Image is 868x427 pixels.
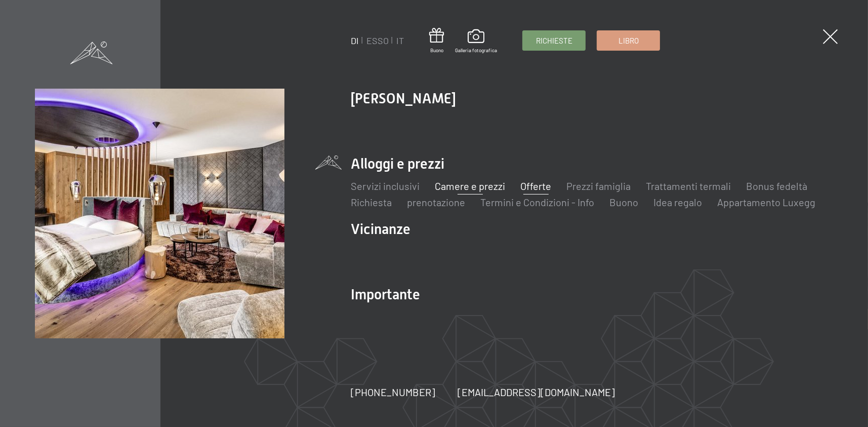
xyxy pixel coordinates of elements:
[455,47,497,53] font: Galleria fotografica
[351,385,435,399] a: [PHONE_NUMBER]
[351,386,435,398] font: [PHONE_NUMBER]
[351,196,392,208] a: Richiesta
[653,196,702,208] a: Idea regalo
[480,196,594,208] a: Termini e Condizioni - Info
[597,31,659,50] a: Libro
[609,196,638,208] a: Buono
[646,180,731,192] a: Trattamenti termali
[396,35,404,46] a: IT
[351,35,359,46] a: DI
[618,36,639,45] font: Libro
[536,36,572,45] font: Richieste
[717,196,815,208] a: Appartamento Luxegg
[520,180,551,192] a: Offerte
[351,180,420,192] a: Servizi inclusivi
[523,31,585,50] a: Richieste
[407,196,465,208] a: prenotazione
[455,29,497,54] a: Galleria fotografica
[746,180,807,192] a: Bonus fedeltà
[430,47,443,53] font: Buono
[429,28,444,54] a: Buono
[458,386,615,398] font: [EMAIL_ADDRESS][DOMAIN_NAME]
[435,180,505,192] a: Camere e prezzi
[458,385,615,399] a: [EMAIL_ADDRESS][DOMAIN_NAME]
[366,35,389,46] a: ESSO
[566,180,631,192] a: Prezzi famiglia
